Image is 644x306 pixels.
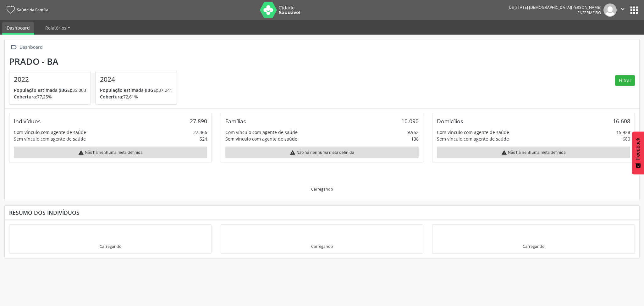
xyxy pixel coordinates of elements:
[632,131,644,174] button: Feedback - Mostrar pesquisa
[615,75,635,86] button: Filtrar
[100,94,123,100] span: Cobertura:
[407,129,419,136] div: 9.952
[14,94,37,100] span: Cobertura:
[437,136,509,142] div: Sem vínculo com agente de saúde
[9,43,18,52] i: 
[100,75,172,83] h4: 2024
[18,43,44,52] div: Dashboard
[9,209,635,216] div: Resumo dos indivíduos
[225,136,297,142] div: Sem vínculo com agente de saúde
[45,25,66,31] span: Relatórios
[41,22,74,33] a: Relatórios
[14,147,207,158] div: Não há nenhuma meta definida
[4,5,48,15] a: Saúde da Família
[635,138,641,160] span: Feedback
[577,10,601,15] span: Enfermeiro
[14,93,86,100] p: 77,25%
[508,5,601,10] div: [US_STATE] [DEMOGRAPHIC_DATA][PERSON_NAME]
[100,244,121,249] div: Carregando
[9,56,181,67] div: Prado - BA
[401,118,419,125] div: 10.090
[9,43,44,52] a:  Dashboard
[225,147,419,158] div: Não há nenhuma meta definida
[290,150,295,155] i: warning
[613,118,630,125] div: 16.608
[225,129,298,136] div: Com vínculo com agente de saúde
[623,136,630,142] div: 680
[200,136,207,142] div: 524
[100,93,172,100] p: 72,61%
[100,87,172,93] p: 37.241
[619,6,626,13] i: 
[14,118,41,125] div: Indivíduos
[603,3,617,17] img: img
[437,147,630,158] div: Não há nenhuma meta definida
[629,5,640,16] button: apps
[78,150,84,155] i: warning
[311,244,333,249] div: Carregando
[437,118,463,125] div: Domicílios
[14,87,72,93] span: População estimada (IBGE):
[190,118,207,125] div: 27.890
[617,3,629,17] button: 
[411,136,419,142] div: 138
[14,87,86,93] p: 35.003
[14,75,86,83] h4: 2022
[14,129,86,136] div: Com vínculo com agente de saúde
[311,186,333,192] div: Carregando
[17,7,48,13] span: Saúde da Família
[616,129,630,136] div: 15.928
[501,150,507,155] i: warning
[193,129,207,136] div: 27.366
[100,87,158,93] span: População estimada (IBGE):
[523,244,544,249] div: Carregando
[225,118,246,125] div: Famílias
[2,22,34,35] a: Dashboard
[14,136,86,142] div: Sem vínculo com agente de saúde
[437,129,509,136] div: Com vínculo com agente de saúde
